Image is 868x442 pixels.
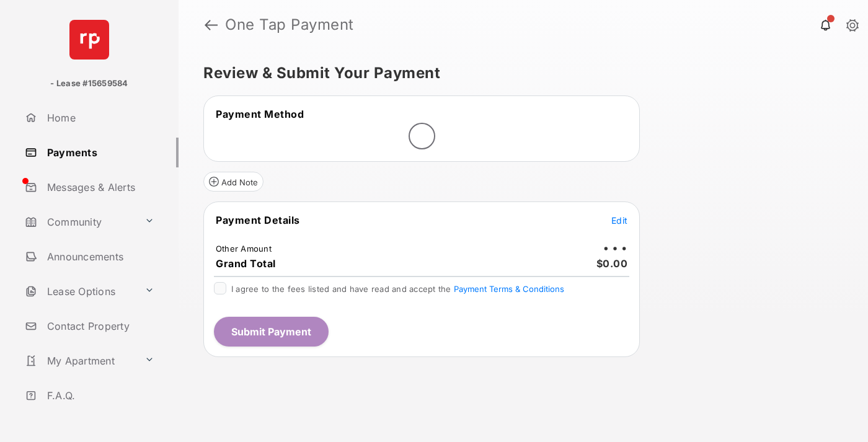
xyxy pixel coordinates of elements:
a: Home [20,103,179,133]
button: Add Note [203,172,263,192]
a: Contact Property [20,311,179,341]
a: F.A.Q. [20,381,179,410]
button: Submit Payment [214,317,329,347]
h5: Review & Submit Your Payment [203,66,833,81]
a: Community [20,207,139,237]
p: - Lease #15659584 [50,77,128,90]
a: My Apartment [20,346,139,376]
a: Lease Options [20,276,139,306]
span: Edit [611,215,627,226]
button: I agree to the fees listed and have read and accept the [454,284,564,294]
a: Announcements [20,242,179,272]
span: Payment Method [216,108,304,120]
span: Grand Total [216,257,276,270]
button: Edit [611,214,627,226]
strong: One Tap Payment [225,17,354,32]
span: Payment Details [216,214,300,226]
a: Messages & Alerts [20,172,179,202]
img: svg+xml;base64,PHN2ZyB4bWxucz0iaHR0cDovL3d3dy53My5vcmcvMjAwMC9zdmciIHdpZHRoPSI2NCIgaGVpZ2h0PSI2NC... [69,20,109,60]
td: Other Amount [215,243,272,254]
a: Payments [20,138,179,167]
span: I agree to the fees listed and have read and accept the [231,284,564,294]
span: $0.00 [596,257,628,270]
